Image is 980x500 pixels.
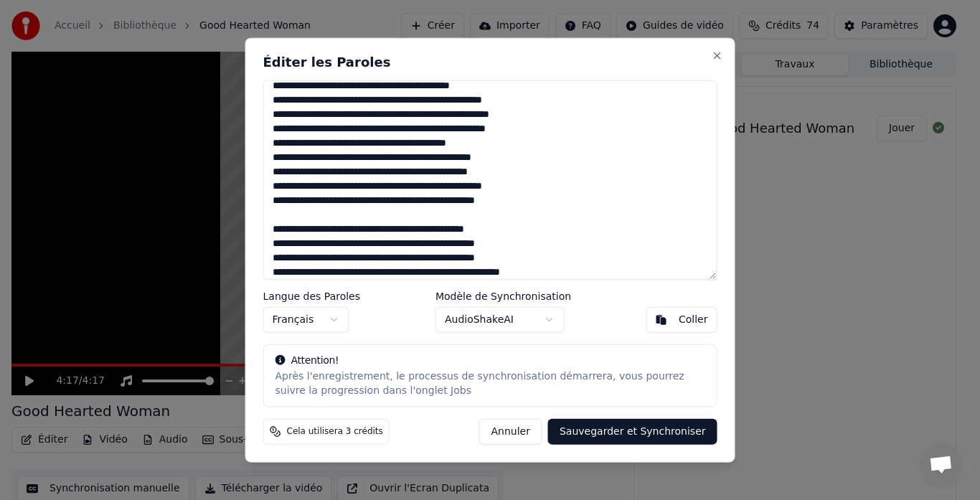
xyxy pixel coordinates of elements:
label: Langue des Paroles [263,291,361,301]
div: Coller [679,313,708,327]
div: Attention! [275,354,705,368]
span: Cela utilisera 3 crédits [287,426,383,438]
button: Coller [646,307,717,333]
button: Sauvegarder et Synchroniser [548,419,717,445]
h2: Éditer les Paroles [263,55,717,68]
div: Après l'enregistrement, le processus de synchronisation démarrera, vous pourrez suivre la progres... [275,369,705,398]
label: Modèle de Synchronisation [435,291,571,301]
button: Annuler [479,419,542,445]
